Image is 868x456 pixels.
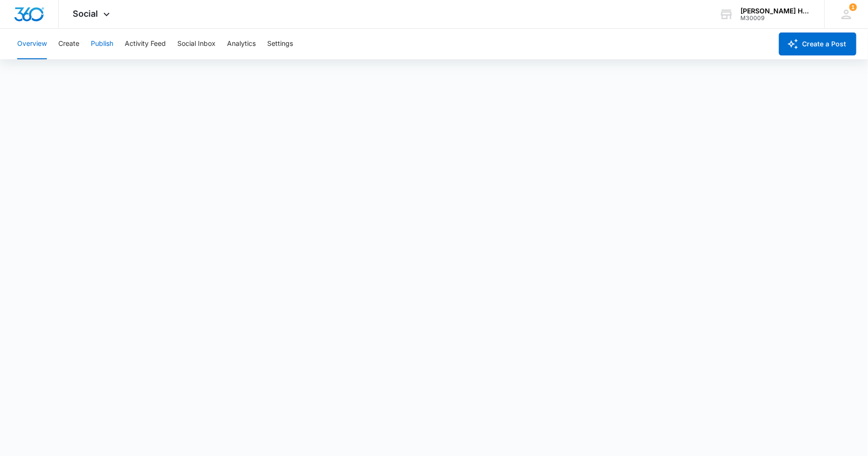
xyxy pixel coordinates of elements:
span: Social [73,9,98,19]
div: account id [741,15,811,22]
button: Social Inbox [177,29,216,59]
button: Publish [91,29,113,59]
div: notifications count [849,3,857,11]
button: Create [58,29,79,59]
span: 1 [849,3,857,11]
button: Overview [17,29,47,59]
button: Activity Feed [125,29,166,59]
button: Create a Post [779,33,857,55]
button: Analytics [227,29,256,59]
button: Settings [267,29,293,59]
div: account name [741,7,811,15]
